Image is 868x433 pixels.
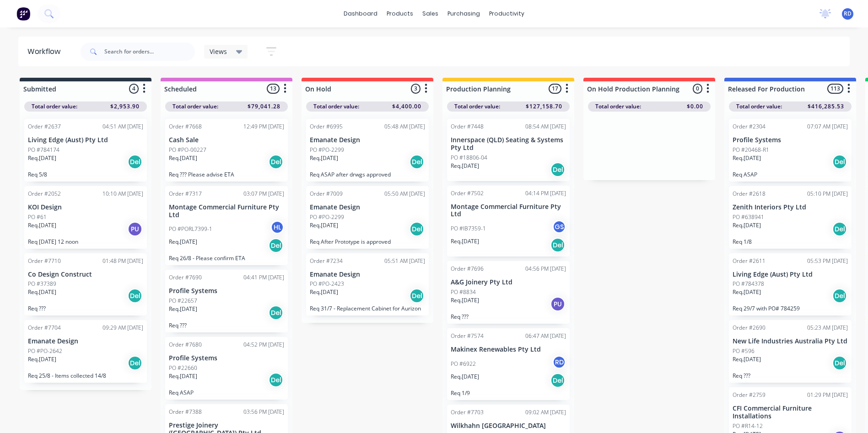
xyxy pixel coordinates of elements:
[165,270,288,332] div: Order #769004:41 PM [DATE]Profile SystemsPO #22657Req.[DATE]DelReq ???
[525,332,566,340] div: 06:47 AM [DATE]
[169,123,202,131] div: Order #7668
[550,373,565,388] div: Del
[451,346,566,353] p: Makinex Renewables Pty Ltd
[733,190,766,198] div: Order #2618
[210,47,227,56] span: Views
[28,288,56,296] p: Req. [DATE]
[169,389,284,396] p: Req ASAP
[24,186,147,249] div: Order #205210:10 AM [DATE]KOI DesignPO #61Req.[DATE]PUReq [DATE] 12 noon
[451,390,566,396] p: Req 1/9
[687,102,703,111] span: $0.00
[451,162,479,170] p: Req. [DATE]
[451,313,566,320] p: Req ???
[169,287,284,295] p: Profile Systems
[733,221,761,230] p: Req. [DATE]
[807,190,848,198] div: 05:10 PM [DATE]
[729,119,852,182] div: Order #230407:07 AM [DATE]Profile SystemsPO #20468-R1Req.[DATE]DelReq ASAP
[485,7,529,21] div: productivity
[808,102,844,111] span: $416,285.53
[28,355,56,364] p: Req. [DATE]
[451,265,484,273] div: Order #7696
[733,391,766,399] div: Order #2759
[310,203,425,211] p: Emanate Design
[313,102,359,111] span: Total order value:
[128,356,142,370] div: Del
[102,123,143,131] div: 04:51 AM [DATE]
[128,155,142,169] div: Del
[269,373,283,387] div: Del
[243,123,284,131] div: 12:49 PM [DATE]
[270,220,284,234] div: HL
[269,155,283,169] div: Del
[418,7,443,21] div: sales
[310,238,425,245] p: Req After Prototype is approved
[16,7,30,21] img: Factory
[451,408,484,417] div: Order #7703
[729,320,852,383] div: Order #269005:23 AM [DATE]New Life Industries Australia Pty LtdPO #596Req.[DATE]DelReq ???
[28,271,143,278] p: Co Design Construct
[526,102,562,111] span: $127,158.70
[382,7,418,21] div: products
[733,355,761,364] p: Req. [DATE]
[24,253,147,316] div: Order #771001:48 PM [DATE]Co Design ConstructPO #37389Req.[DATE]DelReq ???
[165,119,288,182] div: Order #766812:49 PM [DATE]Cash SalePO #PO-00227Req.[DATE]DelReq ??? Please advise ETA
[165,337,288,400] div: Order #768004:52 PM [DATE]Profile SystemsPO #22660Req.[DATE]DelReq ASAP
[28,171,143,178] p: Req 5/8
[169,171,284,178] p: Req ??? Please advise ETA
[410,289,424,303] div: Del
[28,324,61,332] div: Order #7704
[733,347,755,355] p: PO #596
[27,46,65,57] div: Workflow
[128,222,142,236] div: PU
[169,154,197,162] p: Req. [DATE]
[165,186,288,266] div: Order #731703:07 PM [DATE]Montage Commercial Furniture Pty LtdPO #PORL7399-1HLReq.[DATE]DelReq 26...
[525,265,566,273] div: 04:56 PM [DATE]
[28,136,143,144] p: Living Edge (Aust) Pty Ltd
[310,221,338,230] p: Req. [DATE]
[525,123,566,131] div: 08:54 AM [DATE]
[28,203,143,211] p: KOI Design
[733,372,848,379] p: Req ???
[733,238,848,245] p: Req 1/8
[384,257,425,265] div: 05:51 AM [DATE]
[269,238,283,253] div: Del
[832,356,847,370] div: Del
[733,288,761,296] p: Req. [DATE]
[410,155,424,169] div: Del
[169,238,197,246] p: Req. [DATE]
[451,225,486,233] p: PO #IB7359-1
[832,222,847,236] div: Del
[595,102,641,111] span: Total order value:
[729,253,852,316] div: Order #261105:53 PM [DATE]Living Edge (Aust) Pty LtdPO #784378Req.[DATE]DelReq 29/7 with PO# 784259
[169,255,284,262] p: Req 26/8 - Please confirm ETA
[310,280,344,288] p: PO #PO-2423
[733,123,766,131] div: Order #2304
[550,297,565,311] div: PU
[169,273,202,282] div: Order #7690
[447,186,570,257] div: Order #750204:14 PM [DATE]Montage Commercial Furniture Pty LtdPO #IB7359-1GSReq.[DATE]Del
[102,324,143,332] div: 09:29 AM [DATE]
[550,162,565,177] div: Del
[310,123,343,131] div: Order #6995
[733,171,848,178] p: Req ASAP
[807,257,848,265] div: 05:53 PM [DATE]
[28,337,143,345] p: Emanate Design
[451,203,566,219] p: Montage Commercial Furniture Pty Ltd
[410,222,424,236] div: Del
[248,102,280,111] span: $79,041.28
[169,190,202,198] div: Order #7317
[807,391,848,399] div: 01:29 PM [DATE]
[169,408,202,416] div: Order #7388
[169,322,284,329] p: Req ???
[550,238,565,252] div: Del
[451,422,566,430] p: Wilkhahn [GEOGRAPHIC_DATA]
[454,102,500,111] span: Total order value:
[173,102,218,111] span: Total order value:
[807,123,848,131] div: 07:07 AM [DATE]
[243,341,284,349] div: 04:52 PM [DATE]
[169,364,197,372] p: PO #22660
[733,146,769,154] p: PO #20468-R1
[28,190,61,198] div: Order #2052
[451,360,476,368] p: PO #6922
[310,190,343,198] div: Order #7009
